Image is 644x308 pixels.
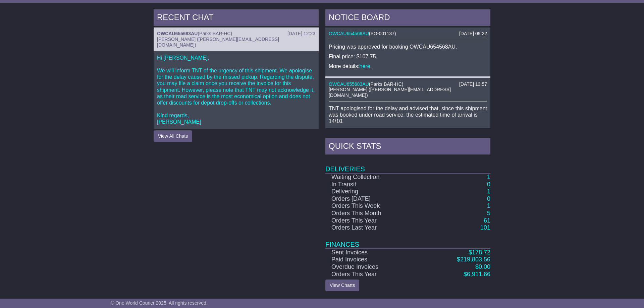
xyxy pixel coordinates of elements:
[154,9,319,27] div: RECENT CHAT
[459,31,487,37] div: [DATE] 09:22
[199,31,230,36] span: Parks BAR-HC
[329,87,451,98] span: [PERSON_NAME] ([PERSON_NAME][EMAIL_ADDRESS][DOMAIN_NAME])
[472,249,490,256] span: 178.72
[325,202,422,210] td: Orders This Week
[329,31,487,37] div: ( )
[371,31,395,36] span: SO-001137
[325,280,359,291] a: View Charts
[157,31,315,37] div: ( )
[325,138,490,156] div: Quick Stats
[325,263,422,271] td: Overdue Invoices
[157,55,315,125] p: Hi [PERSON_NAME], We will inform TNT of the urgency of this shipment. We apologise for the delay ...
[460,256,490,263] span: 219,803.56
[457,256,490,263] a: $219,803.56
[329,105,487,137] p: TNT apologised for the delay and advised that, since this shipment was booked under road service,...
[487,188,490,195] a: 1
[325,181,422,188] td: In Transit
[325,271,422,278] td: Orders This Year
[487,195,490,202] a: 0
[329,53,487,60] p: Final price: $107.75.
[459,81,487,87] div: [DATE] 13:57
[157,37,279,48] span: [PERSON_NAME] ([PERSON_NAME][EMAIL_ADDRESS][DOMAIN_NAME])
[325,232,490,249] td: Finances
[487,202,490,209] a: 1
[325,210,422,217] td: Orders This Month
[371,81,402,87] span: Parks BAR-HC
[479,263,490,270] span: 0.00
[325,188,422,195] td: Delivering
[329,63,487,69] p: More details: .
[329,81,369,87] a: OWCAU655683AU
[464,271,490,278] a: $6,911.66
[325,217,422,225] td: Orders This Year
[484,217,490,224] a: 61
[325,195,422,203] td: Orders [DATE]
[325,9,490,27] div: NOTICE BOARD
[329,81,487,87] div: ( )
[487,210,490,217] a: 5
[480,224,490,231] a: 101
[487,181,490,188] a: 0
[329,31,369,36] a: OWCAU654568AU
[157,31,198,36] a: OWCAU655683AU
[325,173,422,181] td: Waiting Collection
[360,63,370,69] a: here
[467,271,490,278] span: 6,911.66
[111,300,208,306] span: © One World Courier 2025. All rights reserved.
[475,263,490,270] a: $0.00
[329,44,487,50] p: Pricing was approved for booking OWCAU654568AU.
[325,256,422,263] td: Paid Invoices
[325,249,422,256] td: Sent Invoices
[154,130,192,142] button: View All Chats
[325,156,490,173] td: Deliveries
[287,31,315,37] div: [DATE] 12:23
[487,174,490,180] a: 1
[325,224,422,232] td: Orders Last Year
[469,249,490,256] a: $178.72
